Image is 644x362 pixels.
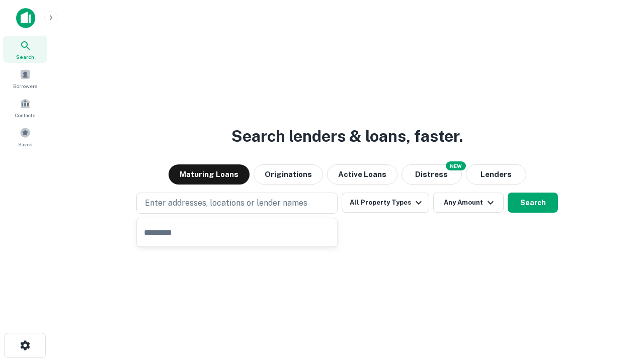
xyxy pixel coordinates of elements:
button: Enter addresses, locations or lender names [136,193,338,214]
a: Search [3,36,47,63]
button: Lenders [466,164,526,185]
button: Originations [254,164,323,185]
iframe: Chat Widget [594,282,644,330]
span: Search [16,53,34,61]
button: Any Amount [433,193,504,213]
span: Saved [18,140,33,148]
div: NEW [446,161,466,170]
h3: Search lenders & loans, faster. [231,124,463,148]
a: Saved [3,123,47,150]
span: Contacts [15,111,35,119]
span: Borrowers [13,82,37,90]
button: Search [508,193,558,213]
a: Borrowers [3,65,47,92]
a: Contacts [3,94,47,121]
button: Active Loans [327,164,397,185]
button: Search distressed loans with lien and other non-mortgage details. [401,164,462,185]
button: All Property Types [342,193,429,213]
img: capitalize-icon.png [16,8,35,28]
button: Maturing Loans [169,164,250,185]
p: Enter addresses, locations or lender names [145,197,307,209]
